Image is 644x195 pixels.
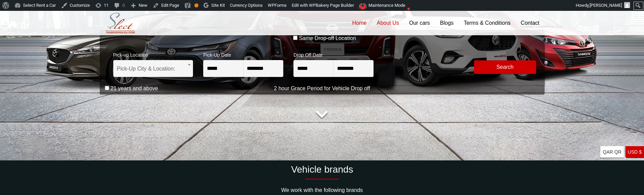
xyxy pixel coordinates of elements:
[111,85,158,92] label: 21 years and above
[100,84,545,93] p: 2 hour Grace Period for Vehicle Drop off
[516,11,544,35] a: Contact
[359,3,367,9] img: Maintenance mode is disabled
[405,2,412,7] i: ●
[435,11,459,35] a: Blogs
[293,48,374,60] span: Drop Off Date
[625,146,644,158] a: USD $
[100,186,545,194] p: We work with the following brands
[347,11,372,35] a: Home
[459,11,516,35] a: Terms & Conditions
[203,48,283,60] span: Pick-Up Date
[101,12,139,35] img: Select Rent a Car
[113,60,193,77] span: Pick-Up City & Location:
[117,60,190,77] span: Pick-Up City & Location:
[600,146,624,158] a: QAR QR
[372,11,404,35] a: About Us
[299,35,356,42] label: Same Drop-off Location
[100,164,545,175] h2: Vehicle brands
[113,48,193,60] span: Pick-up Location
[194,3,198,7] div: OK
[211,3,225,8] span: Site Kit
[404,11,435,35] a: Our cars
[474,60,536,74] button: Modify Search
[590,3,622,8] span: [PERSON_NAME]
